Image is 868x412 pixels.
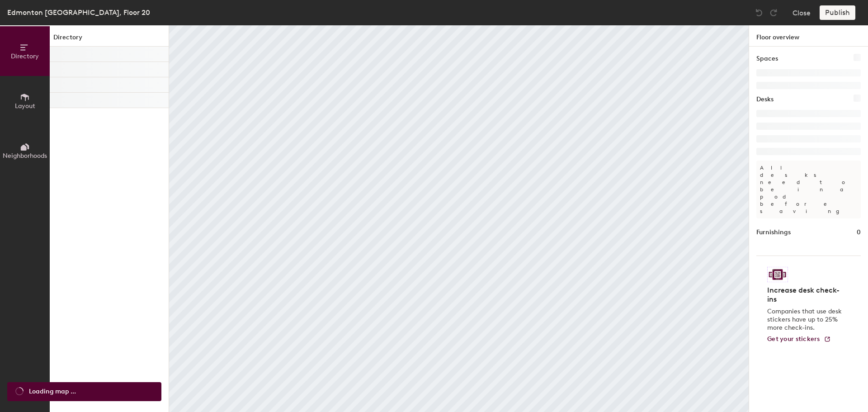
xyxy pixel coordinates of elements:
img: Undo [755,8,764,17]
h1: Floor overview [749,25,868,47]
div: Edmonton [GEOGRAPHIC_DATA], Floor 20 [7,7,150,18]
a: Get your stickers [767,336,831,343]
img: Redo [769,8,778,17]
h1: Spaces [756,54,778,64]
h1: Desks [756,95,774,104]
img: Sticker logo [767,267,788,282]
span: Get your stickers [767,335,820,343]
h4: Increase desk check-ins [767,286,844,304]
h1: 0 [857,227,861,237]
canvas: Map [169,25,749,412]
h1: Furnishings [756,227,791,237]
p: Companies that use desk stickers have up to 25% more check-ins. [767,308,844,332]
span: Loading map ... [29,387,76,397]
span: Layout [15,102,35,110]
span: Directory [11,52,39,60]
span: Neighborhoods [3,152,47,160]
h1: Directory [50,33,169,47]
button: Close [793,5,811,20]
p: All desks need to be in a pod before saving [756,161,861,218]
